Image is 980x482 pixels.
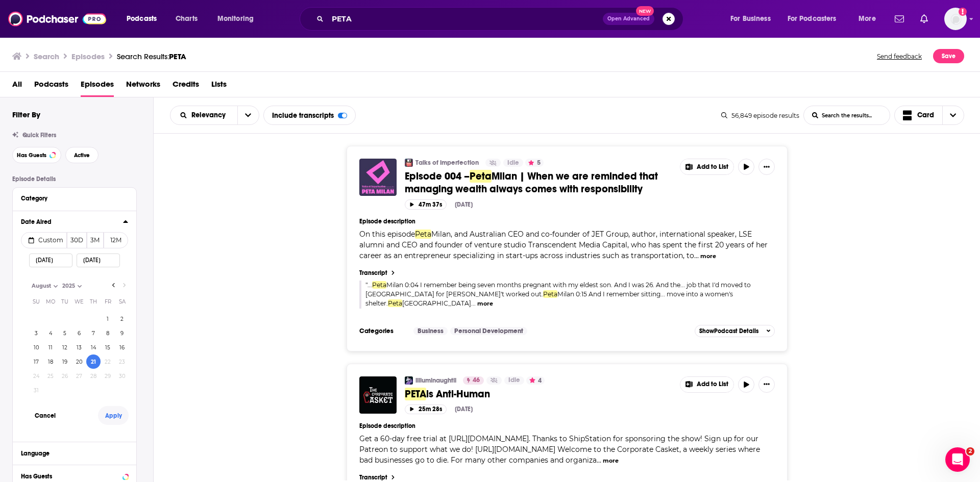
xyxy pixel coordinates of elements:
[944,8,967,30] span: Logged in as WesBurdett
[607,16,650,21] span: Open Advanced
[945,447,970,472] iframe: Intercom live chat
[170,112,237,119] button: open menu
[58,354,72,369] button: 19
[109,280,119,290] button: Go to previous month
[72,326,86,340] button: 6
[169,52,186,61] span: PETA
[758,376,775,393] button: Show More Button
[933,49,964,63] button: Save
[415,376,456,385] a: iilluminaughtii
[405,170,673,195] a: Episode 004 –PetaMilan | When we are reminded that managing wealth always comes with responsibility
[86,369,101,383] button: 28
[874,49,925,63] button: Send feedback
[29,253,72,267] input: Start Date
[30,406,60,425] button: Cancel
[359,474,387,481] h4: Transcript
[359,327,405,335] h3: Categories
[117,52,186,61] div: Search Results:
[697,163,728,171] span: Add to List
[471,299,476,307] span: ...
[86,291,101,312] th: Thursday
[117,52,186,61] a: Search Results:PETA
[58,369,72,383] button: 26
[503,159,523,167] a: Idle
[21,469,128,482] button: Has Guests
[730,12,771,26] span: For Business
[891,10,908,28] a: Show notifications dropdown
[115,312,129,326] button: 2
[543,290,557,298] span: Peta
[58,291,72,312] th: Tuesday
[413,327,448,335] a: Business
[12,110,40,119] h2: Filter By
[237,106,259,124] button: open menu
[115,369,129,383] button: 30
[34,52,59,61] h3: Search
[43,354,58,369] button: 18
[721,112,799,119] div: 56,849 episode results
[21,473,119,480] div: Has Guests
[405,170,658,195] span: Milan | When we are reminded that managing wealth always comes with responsibility
[8,9,106,29] img: Podchaser - Follow, Share and Rate Podcasts
[115,340,129,354] button: 16
[101,369,115,383] button: 29
[959,8,967,16] svg: Add a profile image
[328,11,603,27] input: Search podcasts, credits, & more...
[697,380,728,388] span: Add to List
[359,376,397,414] img: PETA is Anti-Human
[101,340,115,354] button: 15
[426,388,490,400] span: is Anti-Human
[309,7,693,31] div: Search podcasts, credits, & more...
[944,8,967,30] img: User Profile
[859,12,876,26] span: More
[126,76,160,97] span: Networks
[415,159,479,167] a: Talks of imperfection
[405,199,447,209] button: 47m 37s
[508,375,520,386] span: Idle
[894,106,965,125] button: Choose View
[176,12,198,26] span: Charts
[450,327,527,335] a: Personal Development
[781,11,851,27] button: open menu
[851,11,889,27] button: open menu
[367,281,372,289] span: ...
[101,354,115,369] button: 22
[359,230,768,260] span: Milan, and Australian CEO and co-founder of JET Group, author, international speaker, LSE alumni ...
[944,8,967,30] button: Show profile menu
[58,340,72,354] button: 12
[43,291,58,312] th: Monday
[86,340,101,354] button: 14
[636,6,654,16] span: New
[473,375,480,386] span: 46
[680,377,733,392] button: Show More Button
[603,13,654,25] button: Open AdvancedNew
[29,354,43,369] button: 17
[81,76,114,97] a: Episodes
[463,376,484,385] a: 46
[211,76,227,97] span: Lists
[723,11,783,27] button: open menu
[77,253,120,267] input: End Date
[916,10,932,28] a: Show notifications dropdown
[263,106,356,125] div: Include transcripts
[34,76,68,97] a: Podcasts
[359,159,397,196] a: Episode 004 – Peta Milan | When we are reminded that managing wealth always comes with responsibi...
[169,11,204,27] a: Charts
[21,232,67,248] button: Custom
[21,195,121,202] div: Category
[65,147,99,163] button: Active
[700,252,716,261] button: more
[43,340,58,354] button: 11
[29,340,43,354] button: 10
[29,369,43,383] button: 24
[72,369,86,383] button: 27
[359,230,415,239] span: On this episode
[86,354,101,369] button: 21
[17,153,46,158] span: Has Guests
[372,281,386,289] span: Peta
[43,326,58,340] button: 4
[115,326,129,340] button: 9
[173,76,199,97] span: Credits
